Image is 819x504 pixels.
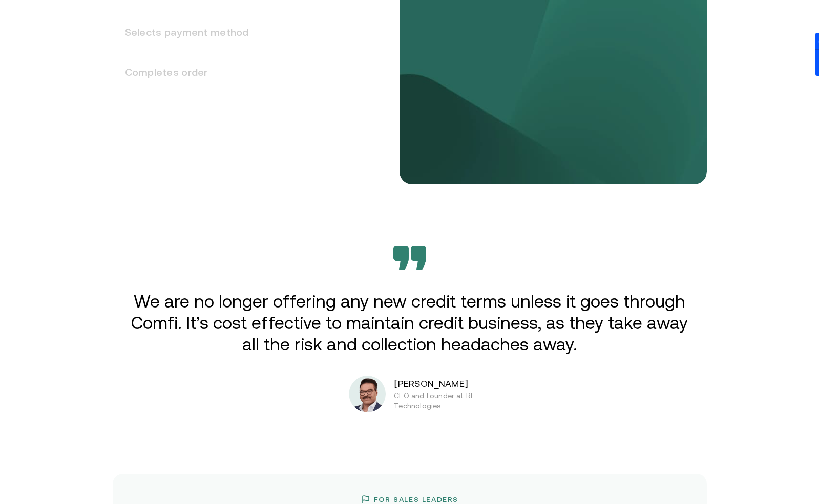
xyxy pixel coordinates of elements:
[394,377,523,390] p: [PERSON_NAME]
[113,12,275,52] h3: Selects payment method
[349,376,386,412] img: Photoroom
[394,390,497,411] p: CEO and Founder at RF Technologies
[374,495,458,503] h3: For Sales Leaders
[113,52,275,92] h3: Completes order
[128,291,692,355] p: We are no longer offering any new credit terms unless it goes through Comfi. It’s cost effective ...
[393,246,426,270] img: Bevarabia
